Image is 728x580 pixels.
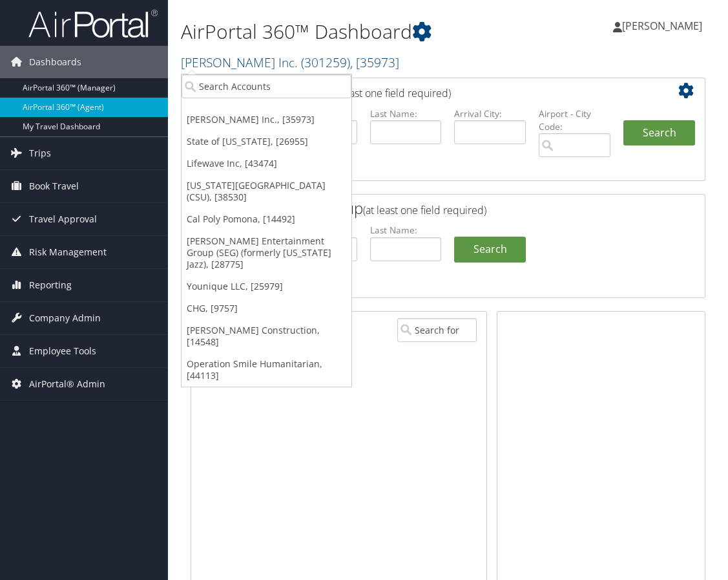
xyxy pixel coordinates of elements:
[29,236,107,268] span: Risk Management
[29,203,97,235] span: Travel Approval
[182,131,351,153] a: State of [US_STATE], [26955]
[370,107,442,120] label: Last Name:
[328,86,451,100] span: (at least one field required)
[370,224,442,237] label: Last Name:
[397,318,476,342] input: Search for Traveler
[29,302,101,334] span: Company Admin
[182,297,351,319] a: CHG, [9757]
[182,74,351,98] input: Search Accounts
[454,107,526,120] label: Arrival City:
[28,8,158,39] img: airportal-logo.png
[454,237,526,263] a: Search
[29,269,72,301] span: Reporting
[181,54,399,71] a: [PERSON_NAME] Inc.
[539,107,610,134] label: Airport - City Code:
[181,18,537,45] h1: AirPortal 360™ Dashboard
[182,353,351,387] a: Operation Smile Humanitarian, [44113]
[182,208,351,230] a: Cal Poly Pomona, [14492]
[201,80,652,102] h2: Airtinerary Lookup
[29,137,51,169] span: Trips
[613,6,715,45] a: [PERSON_NAME]
[350,54,399,71] span: , [ 35973 ]
[182,109,351,131] a: [PERSON_NAME] Inc., [35973]
[182,319,351,353] a: [PERSON_NAME] Construction, [14548]
[182,275,351,297] a: Younique LLC, [25979]
[29,46,81,78] span: Dashboards
[182,175,351,208] a: [US_STATE][GEOGRAPHIC_DATA] (CSU), [38530]
[182,153,351,175] a: Lifewave Inc, [43474]
[363,203,486,217] span: (at least one field required)
[301,54,350,71] span: ( 301259 )
[29,335,96,367] span: Employee Tools
[201,197,652,219] h2: Savings Tracker Lookup
[622,19,702,33] span: [PERSON_NAME]
[29,368,105,400] span: AirPortal® Admin
[29,170,79,202] span: Book Travel
[623,120,695,146] button: Search
[182,230,351,275] a: [PERSON_NAME] Entertainment Group (SEG) (formerly [US_STATE] Jazz), [28775]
